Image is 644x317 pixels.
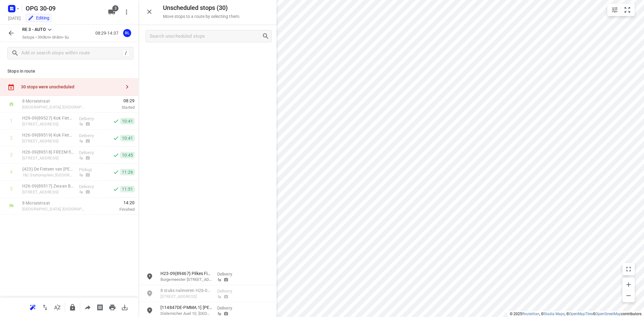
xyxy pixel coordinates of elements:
[160,277,212,283] p: Burgemeester Mooijstraat 24, Castricum
[94,206,135,213] p: Finished
[22,98,86,104] p: 8 Morsestraat
[621,4,634,16] button: Fit zoom
[217,288,240,294] p: Delivery
[607,4,635,16] div: small contained button group
[120,186,135,192] span: 11:51
[28,15,49,21] div: You are currently in edit mode.
[79,167,102,173] p: Pickup
[94,200,135,206] span: 14:20
[22,206,86,212] p: [GEOGRAPHIC_DATA], [GEOGRAPHIC_DATA]
[23,3,103,13] h5: Rename
[120,152,135,158] span: 10:45
[79,116,102,122] p: Delivery
[94,98,135,104] span: 08:29
[10,152,13,158] div: 3
[21,84,121,89] div: 30 stops were unscheduled
[522,312,539,316] a: Routetitan
[22,172,74,178] p: 18C Stationsplein, Capelle Aan Den Ijssel
[22,200,86,206] p: 8 Morsestraat
[66,301,79,314] button: Lock route
[22,155,74,161] p: [STREET_ADDRESS]
[150,32,262,41] input: Search unscheduled stops
[113,135,119,141] svg: Done
[120,118,135,124] span: 10:41
[94,304,106,310] span: Print shipping labels
[160,287,212,294] p: 8 stuks naleveren H26-09{89511} CC33 - Amersfoort
[22,26,46,33] p: RE 3 - AUTO
[120,6,133,18] button: More
[123,50,129,57] div: /
[510,312,642,316] li: © 2025 , © , © © contributors
[123,29,131,37] div: RL
[79,184,102,190] p: Delivery
[10,118,13,124] div: 1
[95,30,121,36] p: 08:29-14:37
[79,133,102,139] p: Delivery
[39,304,51,310] span: Reverse route
[10,169,13,175] div: 4
[121,30,133,36] span: Assigned to Remco Lemke
[596,312,621,316] a: OpenStreetMap
[22,35,69,40] p: 5 stops • 390km • 6h8m • 5u
[106,6,118,18] button: 3
[6,15,23,22] h5: Project date
[22,121,74,127] p: [STREET_ADDRESS]
[7,68,131,74] p: Stops in route
[22,115,74,121] p: H29-09{89527} Kok Fietsen Werkplaats
[81,304,94,310] span: Share route
[22,104,86,110] p: [GEOGRAPHIC_DATA], [GEOGRAPHIC_DATA]
[113,186,119,192] svg: Done
[112,5,118,11] span: 3
[106,304,118,310] span: Print route
[569,312,593,316] a: OpenMapTiles
[10,135,13,141] div: 2
[22,189,74,195] p: [STREET_ADDRESS]
[262,32,271,40] div: Search
[51,304,64,310] span: Sort by time window
[79,150,102,156] p: Delivery
[160,311,212,317] p: Disternicher Auel 10, Euskirchen
[217,271,240,277] p: Delivery
[22,166,74,172] p: {423} De Fietsen van Capelle
[609,4,621,16] button: Map settings
[94,104,135,111] p: Started
[113,169,119,175] svg: Done
[21,49,123,58] input: Add or search stops within route
[120,135,135,141] span: 10:41
[163,14,240,19] p: Move stops to a route by selecting them.
[217,305,240,311] p: Delivery
[138,47,276,316] div: grid
[10,186,13,192] div: 5
[143,6,156,18] button: Close
[113,152,119,158] svg: Done
[22,183,74,189] p: H26-09{89517} Zwaan Bikes Rotterdam
[22,132,74,138] p: H26-09{89519} Kok Fietsen Werkplaats
[120,169,135,175] span: 11:26
[160,304,212,311] p: [114847DE-PMMA.1] Markus Timmermann
[163,4,240,11] h5: Unscheduled stops ( 30 )
[22,138,74,144] p: [STREET_ADDRESS]
[113,118,119,124] svg: Done
[160,294,212,300] p: Leusderweg 92, Amersfoort
[160,270,212,277] p: H23-09{89467} Pilkes Fietsen
[22,149,74,155] p: H26-09{89518} FREEM fietsen
[121,27,133,39] button: RL
[27,304,39,310] span: Reoptimize route
[544,312,565,316] a: Stadia Maps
